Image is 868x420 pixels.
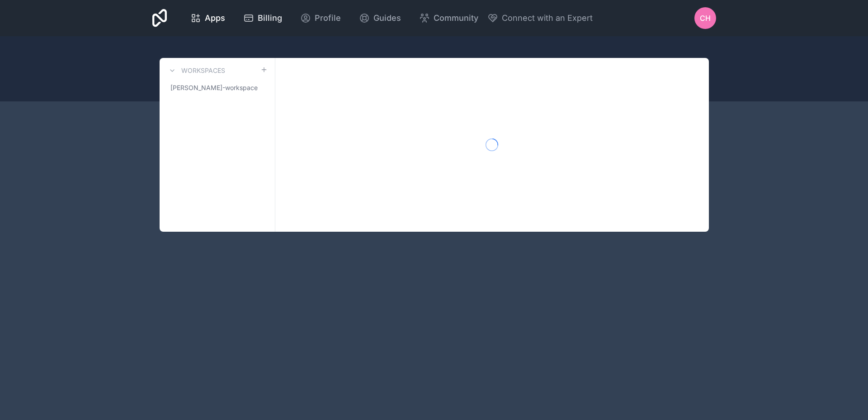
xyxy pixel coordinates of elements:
[167,80,268,96] a: [PERSON_NAME]-workspace
[205,12,225,24] span: Apps
[315,12,341,24] span: Profile
[258,12,282,24] span: Billing
[170,83,258,92] span: [PERSON_NAME]-workspace
[167,65,225,76] a: Workspaces
[412,8,486,28] a: Community
[502,12,593,24] span: Connect with an Expert
[434,12,478,24] span: Community
[373,12,401,24] span: Guides
[183,8,232,28] a: Apps
[352,8,408,28] a: Guides
[700,13,711,24] span: CH
[487,12,593,24] button: Connect with an Expert
[236,8,289,28] a: Billing
[181,66,225,75] h3: Workspaces
[293,8,348,28] a: Profile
